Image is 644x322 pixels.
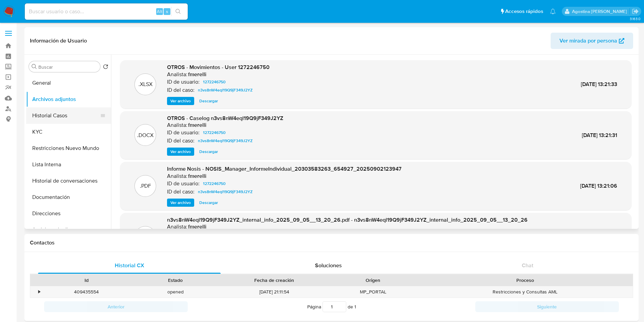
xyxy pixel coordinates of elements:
[38,289,40,295] div: •
[522,261,533,269] span: Chat
[157,8,162,15] span: Alt
[167,97,194,105] button: Ver archivo
[196,199,221,207] button: Descargar
[354,303,356,310] span: 1
[188,173,206,180] h6: fmerelli
[131,286,220,298] div: opened
[199,98,218,104] span: Descargar
[203,78,225,86] span: 1272246750
[170,148,191,155] span: Ver archivo
[26,173,111,189] button: Historial de conversaciones
[200,180,228,188] a: 1272246750
[140,182,151,190] p: .PDF
[196,97,221,105] button: Descargar
[167,173,187,180] p: Analista:
[30,37,87,44] h1: Información de Usuario
[581,80,617,88] span: [DATE] 13:21:33
[115,261,144,269] span: Historial CX
[26,140,111,156] button: Restricciones Nuevo Mundo
[167,216,528,224] span: n3vs8nW4eql19Q9jF349J2YZ_internal_info_2025_09_05__13_20_26.pdf - n3vs8nW4eql19Q9jF349J2YZ_intern...
[200,129,228,137] a: 1272246750
[195,86,255,94] a: n3vs8nW4eql19Q9jF349J2YZ
[136,277,215,284] div: Estado
[167,223,187,230] p: Analista:
[167,71,187,78] p: Analista:
[198,86,253,94] span: n3vs8nW4eql19Q9jF349J2YZ
[26,91,111,107] button: Archivos adjuntos
[167,148,194,156] button: Ver archivo
[307,301,356,312] span: Página de
[139,81,152,88] p: .XLSX
[26,156,111,173] button: Lista Interna
[26,222,111,238] button: Anticipos de dinero
[26,124,111,140] button: KYC
[32,64,37,69] button: Buscar
[572,8,629,15] p: agostina.faruolo@mercadolibre.com
[505,8,543,15] span: Accesos rápidos
[26,189,111,205] button: Documentación
[167,137,195,144] p: ID del caso:
[203,180,225,188] span: 1272246750
[30,239,633,246] h1: Contactos
[167,129,200,136] p: ID de usuario:
[418,286,633,298] div: Restricciones y Consultas AML
[137,132,153,139] p: .DOCX
[38,64,97,70] input: Buscar
[42,286,131,298] div: 409435554
[25,7,188,16] input: Buscar usuario o caso...
[200,78,228,86] a: 1272246750
[199,148,218,155] span: Descargar
[559,33,617,49] span: Ver mirada por persona
[47,277,126,284] div: Id
[26,205,111,222] button: Direcciones
[26,107,106,124] button: Historial Casos
[551,33,633,49] button: Ver mirada por persona
[167,87,195,94] p: ID del caso:
[315,261,342,269] span: Soluciones
[550,9,556,14] a: Notificaciones
[167,180,200,187] p: ID de usuario:
[632,8,639,15] a: Salir
[188,71,206,78] h6: fmerelli
[167,122,187,129] p: Analista:
[198,188,253,196] span: n3vs8nW4eql19Q9jF349J2YZ
[333,277,413,284] div: Origen
[220,286,329,298] div: [DATE] 21:11:54
[103,64,108,71] button: Volver al orden por defecto
[188,223,206,230] h6: fmerelli
[26,75,111,91] button: General
[167,165,402,173] span: Informe Nosis - NOSIS_Manager_InformeIndividual_20303583263_654927_20250902123947
[195,137,255,145] a: n3vs8nW4eql19Q9jF349J2YZ
[329,286,418,298] div: MP_PORTAL
[582,131,617,139] span: [DATE] 13:21:31
[170,199,191,206] span: Ver archivo
[166,8,168,15] span: s
[170,98,191,104] span: Ver archivo
[199,199,218,206] span: Descargar
[196,148,221,156] button: Descargar
[167,188,195,195] p: ID del caso:
[475,301,619,312] button: Siguiente
[203,129,225,137] span: 1272246750
[195,188,255,196] a: n3vs8nW4eql19Q9jF349J2YZ
[167,199,194,207] button: Ver archivo
[167,63,270,71] span: OTROS - Movimientos - User 1272246750
[171,7,185,16] button: search-icon
[167,114,283,122] span: OTROS - Caselog n3vs8nW4eql19Q9jF349J2YZ
[167,79,200,85] p: ID de usuario:
[580,182,617,190] span: [DATE] 13:21:06
[422,277,628,284] div: Proceso
[225,277,324,284] div: Fecha de creación
[198,137,253,145] span: n3vs8nW4eql19Q9jF349J2YZ
[44,301,188,312] button: Anterior
[188,122,206,129] h6: fmerelli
